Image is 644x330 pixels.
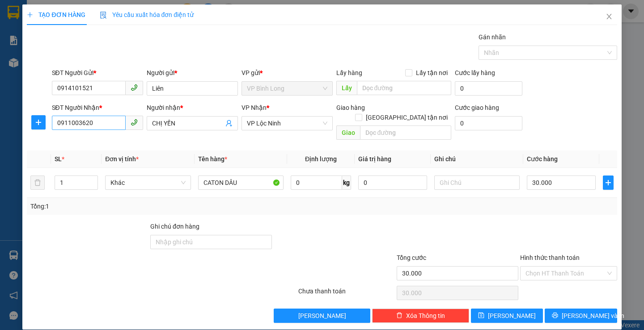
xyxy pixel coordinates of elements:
[52,103,143,113] div: SĐT Người Nhận
[110,176,185,189] span: Khác
[336,104,365,111] span: Giao hàng
[8,8,21,18] span: Gửi:
[70,8,91,18] span: Nhận:
[70,29,131,40] div: HUY
[358,155,391,163] span: Giá trị hàng
[131,84,138,91] span: phone
[70,8,131,29] div: VP Quận 5
[431,150,523,168] th: Ghi chú
[455,104,499,111] label: Cước giao hàng
[372,309,469,323] button: deleteXóa Thông tin
[360,125,451,140] input: Dọc đường
[471,309,543,323] button: save[PERSON_NAME]
[406,311,445,321] span: Xóa Thông tin
[342,175,351,190] span: kg
[274,309,371,323] button: [PERSON_NAME]
[147,68,238,78] div: Người gửi
[412,68,451,78] span: Lấy tận nơi
[225,120,233,127] span: user-add
[434,175,520,190] input: Ghi Chú
[527,155,558,163] span: Cước hàng
[479,33,506,41] label: Gán nhãn
[52,68,143,78] div: SĐT Người Gửi
[603,179,613,186] span: plus
[488,311,536,321] span: [PERSON_NAME]
[147,103,238,113] div: Người nhận
[150,235,272,249] input: Ghi chú đơn hàng
[362,113,451,122] span: [GEOGRAPHIC_DATA] tận nơi
[336,125,360,140] span: Giao
[27,11,85,18] span: TẠO ĐƠN HÀNG
[455,69,495,76] label: Cước lấy hàng
[357,81,451,95] input: Dọc đường
[131,119,138,126] span: phone
[455,116,522,130] input: Cước giao hàng
[545,309,617,323] button: printer[PERSON_NAME] và In
[198,175,284,190] input: VD: Bàn, Ghế
[30,175,45,190] button: delete
[247,82,327,95] span: VP Bình Long
[298,311,346,321] span: [PERSON_NAME]
[397,254,426,261] span: Tổng cước
[297,286,396,302] div: Chưa thanh toán
[8,8,64,29] div: VP Bình Long
[603,175,614,190] button: plus
[7,58,21,68] span: CR :
[241,68,333,78] div: VP gửi
[358,175,427,190] input: 0
[597,4,622,29] button: Close
[552,312,558,319] span: printer
[562,311,624,321] span: [PERSON_NAME] và In
[336,81,357,95] span: Lấy
[27,12,33,18] span: plus
[8,29,64,40] div: HUY
[305,155,337,163] span: Định lượng
[198,155,227,163] span: Tên hàng
[100,11,194,18] span: Yêu cầu xuất hóa đơn điện tử
[241,104,267,111] span: VP Nhận
[100,12,107,19] img: icon
[7,58,65,68] div: 40.000
[105,155,139,163] span: Đơn vị tính
[336,69,362,76] span: Lấy hàng
[32,119,45,126] span: plus
[30,201,249,211] div: Tổng: 1
[31,115,46,129] button: plus
[396,312,402,319] span: delete
[150,223,199,230] label: Ghi chú đơn hàng
[55,155,62,163] span: SL
[478,312,484,319] span: save
[606,13,613,20] span: close
[520,254,580,261] label: Hình thức thanh toán
[247,117,327,130] span: VP Lộc Ninh
[455,81,522,96] input: Cước lấy hàng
